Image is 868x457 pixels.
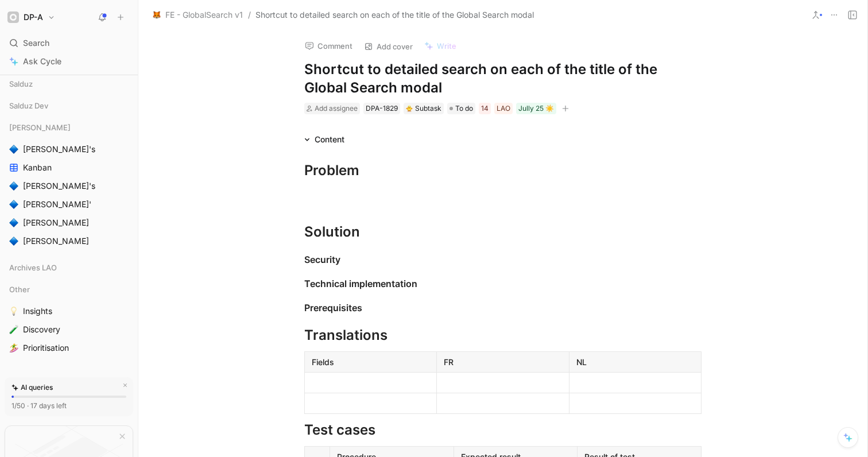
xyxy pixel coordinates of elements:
[9,100,48,111] span: Salduz Dev
[406,105,413,112] img: 🐥
[315,133,344,146] div: Content
[304,253,702,266] div: Security
[5,281,133,357] div: Other💡Insights🧪Discovery🏄‍♀️Prioritisation
[23,162,52,173] span: Kanban
[23,199,91,210] span: [PERSON_NAME]'
[304,420,702,440] div: Test cases
[9,78,33,90] span: Salduz
[150,8,246,22] button: 🦊FE - GlobalSearch v1
[248,8,251,22] span: /
[23,342,69,354] span: Prioritisation
[24,12,43,22] h1: DP-A
[7,323,21,336] button: 🧪
[5,119,133,250] div: [PERSON_NAME]🔷[PERSON_NAME]'sKanban🔷[PERSON_NAME]'s🔷[PERSON_NAME]'🔷[PERSON_NAME]🔷[PERSON_NAME]
[5,53,133,70] a: Ask Cycle
[9,200,18,209] img: 🔷
[11,400,67,412] div: 1/50 · 17 days left
[23,36,49,50] span: Search
[497,103,510,114] div: LAO
[404,103,444,114] div: 🐥Subtask
[9,262,57,273] span: Archives LAO
[5,281,133,298] div: Other
[304,60,702,97] h1: Shortcut to detailed search on each of the title of the Global Search modal
[481,103,489,114] div: 14
[5,75,133,92] div: Salduz
[9,307,18,316] img: 💡
[23,324,60,335] span: Discovery
[5,97,133,114] div: Salduz Dev
[9,284,30,295] span: Other
[23,217,89,228] span: [PERSON_NAME]
[5,339,133,357] a: 🏄‍♀️Prioritisation
[7,304,21,318] button: 💡
[5,259,133,280] div: Archives LAO
[518,103,554,114] div: Jully 25 ☀️
[23,144,95,155] span: [PERSON_NAME]'s
[7,341,21,355] button: 🏄‍♀️
[7,197,21,211] button: 🔷
[304,160,702,181] div: Problem
[359,38,418,55] button: Add cover
[5,141,133,158] a: 🔷[PERSON_NAME]'s
[444,356,561,368] div: FR
[7,142,21,156] button: 🔷
[9,325,18,334] img: 🧪
[5,321,133,338] a: 🧪Discovery
[5,34,133,52] div: Search
[304,301,702,315] div: Prerequisites
[9,343,18,353] img: 🏄‍♀️
[300,133,349,146] div: Content
[7,179,21,193] button: 🔷
[23,235,89,247] span: [PERSON_NAME]
[447,103,475,114] div: To do
[5,233,133,250] a: 🔷[PERSON_NAME]
[300,38,358,54] button: Comment
[455,103,473,114] span: To do
[7,11,19,23] img: DP-A
[5,9,58,25] button: DP-ADP-A
[7,234,21,248] button: 🔷
[5,177,133,195] a: 🔷[PERSON_NAME]'s
[5,97,133,118] div: Salduz Dev
[576,356,694,368] div: NL
[304,325,702,346] div: Translations
[11,382,53,393] div: AI queries
[9,237,18,246] img: 🔷
[5,75,133,96] div: Salduz
[5,159,133,176] a: Kanban
[406,103,441,114] div: Subtask
[23,180,95,192] span: [PERSON_NAME]'s
[5,196,133,213] a: 🔷[PERSON_NAME]'
[437,41,456,51] span: Write
[419,38,462,54] button: Write
[9,145,18,154] img: 🔷
[5,259,133,276] div: Archives LAO
[9,122,71,133] span: [PERSON_NAME]
[5,119,133,136] div: [PERSON_NAME]
[9,181,18,191] img: 🔷
[315,104,358,113] span: Add assignee
[304,222,702,242] div: Solution
[165,8,243,22] span: FE - GlobalSearch v1
[255,8,534,22] span: Shortcut to detailed search on each of the title of the Global Search modal
[312,356,429,368] div: Fields
[5,303,133,320] a: 💡Insights
[23,55,61,68] span: Ask Cycle
[304,277,702,291] div: Technical implementation
[7,216,21,230] button: 🔷
[153,11,161,19] img: 🦊
[23,305,52,317] span: Insights
[9,218,18,227] img: 🔷
[366,103,398,114] div: DPA-1829
[5,214,133,231] a: 🔷[PERSON_NAME]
